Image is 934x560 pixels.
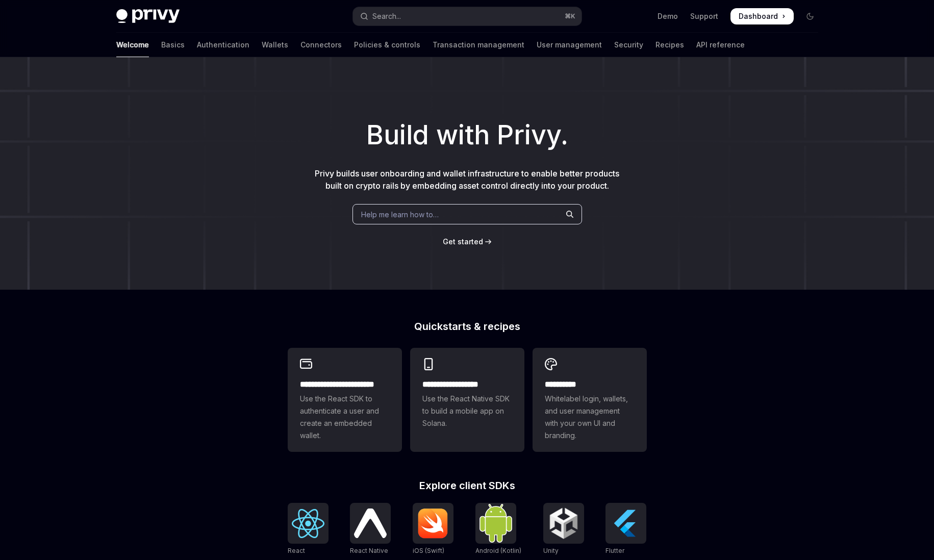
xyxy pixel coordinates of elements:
a: API reference [696,33,745,57]
span: Help me learn how to… [361,209,439,220]
a: **** *****Whitelabel login, wallets, and user management with your own UI and branding. [533,348,647,452]
span: ⌘ K [565,12,575,20]
a: Authentication [197,33,249,57]
h2: Quickstarts & recipes [288,321,647,332]
span: React [288,547,305,554]
span: Whitelabel login, wallets, and user management with your own UI and branding. [545,393,635,442]
a: Get started [443,237,483,247]
a: Recipes [655,33,684,57]
h1: Build with Privy. [16,115,918,155]
span: Privy builds user onboarding and wallet infrastructure to enable better products built on crypto ... [315,168,619,191]
span: Android (Kotlin) [475,547,521,554]
img: Unity [547,507,580,540]
span: Use the React Native SDK to build a mobile app on Solana. [422,393,512,429]
a: Connectors [300,33,342,57]
img: Flutter [610,507,642,540]
img: Android (Kotlin) [479,504,512,542]
a: Demo [658,11,678,21]
a: Basics [161,33,185,57]
a: Transaction management [433,33,524,57]
a: Policies & controls [354,33,420,57]
a: Wallets [262,33,288,57]
a: FlutterFlutter [605,503,646,556]
img: dark logo [116,9,180,23]
a: User management [537,33,602,57]
div: Search... [372,10,401,22]
span: Get started [443,237,483,246]
a: Welcome [116,33,149,57]
span: iOS (Swift) [413,547,444,554]
a: **** **** **** ***Use the React Native SDK to build a mobile app on Solana. [410,348,524,452]
button: Open search [353,7,582,26]
a: React NativeReact Native [350,503,391,556]
span: React Native [350,547,388,554]
a: UnityUnity [543,503,584,556]
span: Unity [543,547,559,554]
a: Android (Kotlin)Android (Kotlin) [475,503,521,556]
button: Toggle dark mode [802,8,818,24]
span: Flutter [605,547,624,554]
img: React [292,509,324,538]
a: Support [690,11,718,21]
a: Dashboard [730,8,794,24]
span: Use the React SDK to authenticate a user and create an embedded wallet. [300,393,390,442]
a: Security [614,33,643,57]
a: ReactReact [288,503,329,556]
span: Dashboard [739,11,778,21]
h2: Explore client SDKs [288,480,647,491]
a: iOS (Swift)iOS (Swift) [413,503,453,556]
img: iOS (Swift) [417,508,449,539]
img: React Native [354,508,387,538]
